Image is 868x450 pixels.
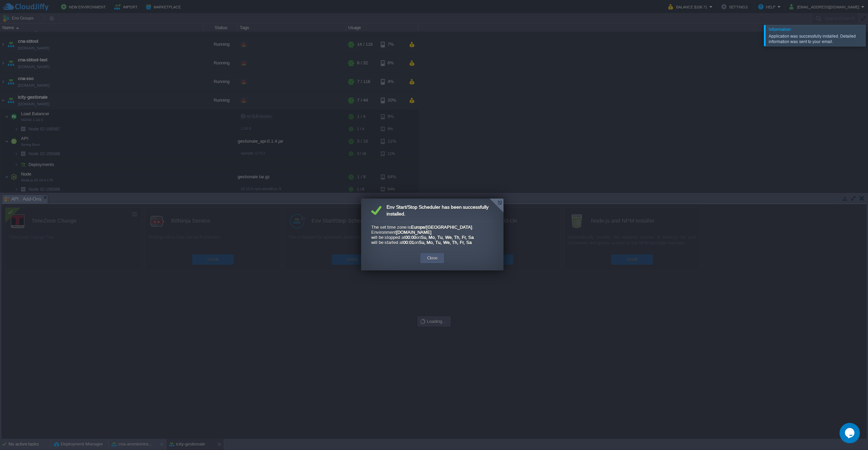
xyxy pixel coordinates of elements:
div: The set time zone is . Environment will be stopped at on will be started at on [371,225,493,245]
iframe: chat widget [840,423,861,443]
strong: [DOMAIN_NAME] [396,230,432,235]
span: Information [769,27,791,32]
strong: 00:01 [403,240,414,245]
strong: Su, Mo, Tu, We, Th, Fr, Sa [421,235,474,240]
strong: Europe/[GEOGRAPHIC_DATA] [411,225,472,230]
strong: 00:00 [405,235,416,240]
button: Close [427,255,438,262]
strong: Su, Mo, Tu, We, Th, Fr, Sa [419,240,472,245]
label: Env Start/Stop Scheduler has been successfully installed. [371,204,493,217]
div: Application was successfully installed. Detailed information was sent to your email. [769,34,864,44]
